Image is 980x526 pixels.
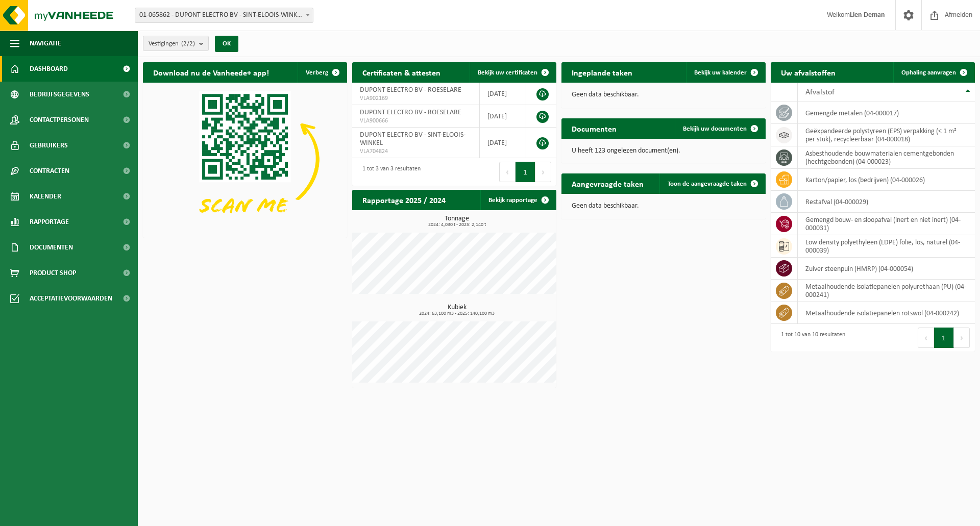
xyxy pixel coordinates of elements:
h2: Uw afvalstoffen [771,62,846,82]
span: DUPONT ELECTRO BV - ROESELARE [360,109,461,116]
button: Next [954,328,970,348]
span: 01-065862 - DUPONT ELECTRO BV - SINT-ELOOIS-WINKEL [135,8,313,23]
span: Bekijk uw documenten [683,126,747,132]
span: Bekijk uw certificaten [478,69,537,76]
span: 2024: 63,100 m3 - 2025: 140,100 m3 [357,311,556,316]
td: metaalhoudende isolatiepanelen polyurethaan (PU) (04-000241) [798,280,975,302]
td: gemengde metalen (04-000017) [798,102,975,124]
a: Toon de aangevraagde taken [659,173,765,194]
span: Acceptatievoorwaarden [30,286,112,311]
h3: Tonnage [357,215,556,228]
div: 1 tot 10 van 10 resultaten [776,327,845,349]
h2: Documenten [561,118,627,138]
button: OK [215,36,238,52]
td: metaalhoudende isolatiepanelen rotswol (04-000242) [798,302,975,324]
h2: Download nu de Vanheede+ app! [143,62,279,82]
td: karton/papier, los (bedrijven) (04-000026) [798,169,975,191]
span: Bedrijfsgegevens [30,82,89,107]
span: Navigatie [30,31,61,56]
span: VLA704824 [360,147,472,156]
span: DUPONT ELECTRO BV - SINT-ELOOIS-WINKEL [360,131,465,147]
span: 2024: 4,030 t - 2025: 2,140 t [357,222,556,228]
span: VLA902169 [360,94,472,103]
td: [DATE] [480,83,526,105]
span: Verberg [306,69,328,76]
span: Product Shop [30,260,76,286]
button: Previous [499,162,516,182]
span: Ophaling aanvragen [901,69,956,76]
button: Previous [918,328,934,348]
td: gemengd bouw- en sloopafval (inert en niet inert) (04-000031) [798,213,975,235]
span: Dashboard [30,56,68,82]
span: Kalender [30,184,61,209]
span: Documenten [30,235,73,260]
span: Contracten [30,158,69,184]
span: Afvalstof [805,88,835,96]
p: U heeft 123 ongelezen document(en). [572,147,755,155]
span: Contactpersonen [30,107,89,133]
p: Geen data beschikbaar. [572,91,755,98]
span: DUPONT ELECTRO BV - ROESELARE [360,86,461,94]
span: Bekijk uw kalender [694,69,747,76]
a: Ophaling aanvragen [893,62,974,83]
a: Bekijk rapportage [480,190,555,210]
td: restafval (04-000029) [798,191,975,213]
td: asbesthoudende bouwmaterialen cementgebonden (hechtgebonden) (04-000023) [798,146,975,169]
p: Geen data beschikbaar. [572,203,755,210]
h2: Aangevraagde taken [561,173,654,193]
h3: Kubiek [357,304,556,316]
td: low density polyethyleen (LDPE) folie, los, naturel (04-000039) [798,235,975,258]
a: Bekijk uw kalender [686,62,765,83]
td: [DATE] [480,105,526,128]
span: Vestigingen [149,36,195,52]
button: Vestigingen(2/2) [143,36,209,51]
strong: Lien Deman [850,11,885,19]
button: Next [535,162,551,182]
img: Download de VHEPlus App [143,83,347,236]
h2: Ingeplande taken [561,62,643,82]
h2: Certificaten & attesten [352,62,451,82]
span: VLA900666 [360,117,472,125]
div: 1 tot 3 van 3 resultaten [357,161,421,183]
a: Bekijk uw certificaten [470,62,555,83]
count: (2/2) [181,40,195,47]
a: Bekijk uw documenten [675,118,765,139]
h2: Rapportage 2025 / 2024 [352,190,456,210]
button: Verberg [298,62,346,83]
td: geëxpandeerde polystyreen (EPS) verpakking (< 1 m² per stuk), recycleerbaar (04-000018) [798,124,975,146]
button: 1 [516,162,535,182]
span: Rapportage [30,209,69,235]
button: 1 [934,328,954,348]
span: Gebruikers [30,133,68,158]
span: 01-065862 - DUPONT ELECTRO BV - SINT-ELOOIS-WINKEL [135,8,313,22]
span: Toon de aangevraagde taken [668,181,747,187]
td: zuiver steenpuin (HMRP) (04-000054) [798,258,975,280]
td: [DATE] [480,128,526,158]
